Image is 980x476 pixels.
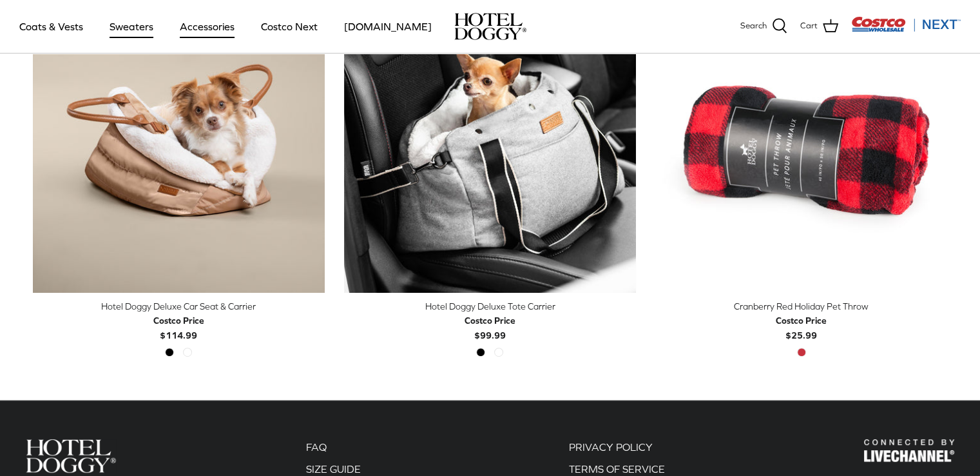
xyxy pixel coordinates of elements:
img: Hotel Doggy Costco Next [26,439,116,472]
a: Coats & Vests [8,5,95,48]
span: Cart [800,19,818,33]
a: Costco Next [249,5,329,48]
a: Hotel Doggy Deluxe Tote Carrier [344,1,636,293]
a: Accessories [168,5,246,48]
b: $99.99 [465,313,515,340]
div: Cranberry Red Holiday Pet Throw [655,299,947,313]
a: [DOMAIN_NAME] [332,5,443,48]
a: hoteldoggy.com hoteldoggycom [454,13,526,40]
div: Costco Price [776,313,827,328]
a: Sweaters [98,5,165,48]
a: Hotel Doggy Deluxe Car Seat & Carrier Costco Price$114.99 [33,299,325,342]
b: $25.99 [776,313,827,340]
a: Hotel Doggy Deluxe Tote Carrier Costco Price$99.99 [344,299,636,342]
a: Hotel Doggy Deluxe Car Seat & Carrier [33,1,325,293]
span: Search [740,19,767,33]
div: Costco Price [153,313,204,328]
a: PRIVACY POLICY [569,441,653,453]
a: Cranberry Red Holiday Pet Throw Costco Price$25.99 [655,299,947,342]
img: hoteldoggycom [454,13,526,40]
a: Cranberry Red Holiday Pet Throw [655,1,947,293]
a: FAQ [306,441,327,453]
img: Hotel Doggy Costco Next [864,439,954,462]
div: Hotel Doggy Deluxe Car Seat & Carrier [33,299,325,313]
b: $114.99 [153,313,204,340]
img: Costco Next [851,16,961,32]
a: SIZE GUIDE [306,463,361,475]
a: Search [740,18,787,35]
a: TERMS OF SERVICE [569,463,665,475]
a: Visit Costco Next [851,25,961,34]
div: Costco Price [465,313,515,328]
div: Hotel Doggy Deluxe Tote Carrier [344,299,636,313]
a: Cart [800,18,838,35]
